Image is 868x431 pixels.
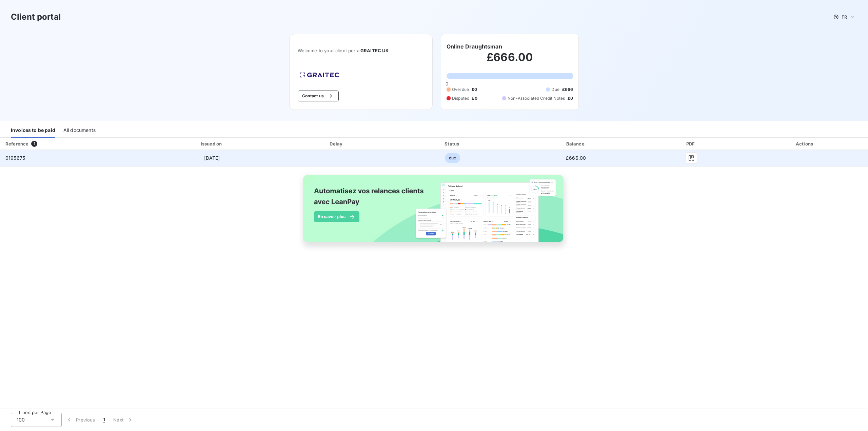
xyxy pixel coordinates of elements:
[562,86,573,93] span: £666
[566,155,586,161] span: £666.00
[744,140,867,147] div: Actions
[642,140,741,147] div: PDF
[513,140,639,147] div: Balance
[447,42,502,51] h6: Online Draughtsman
[447,51,573,71] h2: £666.00
[298,91,339,101] button: Contact us
[281,140,392,147] div: Delay
[452,95,469,101] span: Disputed
[472,86,477,93] span: £0
[445,153,460,163] span: due
[297,171,571,254] img: banner
[452,86,469,93] span: Overdue
[11,123,55,138] div: Invoices to be paid
[204,155,220,161] span: [DATE]
[298,70,341,80] img: Company logo
[109,413,138,427] button: Next
[62,413,99,427] button: Previous
[298,48,424,53] span: Welcome to your client portal
[63,123,96,138] div: All documents
[5,141,28,146] div: Reference
[103,416,105,423] span: 1
[17,416,25,423] span: 100
[31,141,37,147] span: 1
[99,413,109,427] button: 1
[568,95,573,101] span: £0
[842,14,847,20] span: FR
[551,86,559,93] span: Due
[472,95,477,101] span: £0
[446,81,448,86] span: 0
[5,155,25,161] span: 0195675
[360,48,389,53] span: GRAITEC UK
[508,95,565,101] span: Non-Associated Credit Notes
[395,140,510,147] div: Status
[145,140,279,147] div: Issued on
[11,11,61,23] h3: Client portal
